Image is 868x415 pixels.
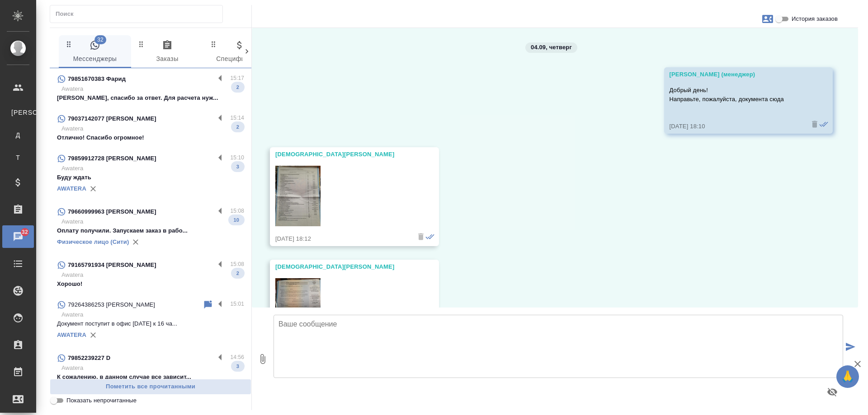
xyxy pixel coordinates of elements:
p: Оплату получили. Запускаем заказ в рабо... [57,226,244,235]
div: [DATE] 18:12 [275,234,407,243]
div: Пометить непрочитанным [203,299,213,310]
p: Awatera [61,84,244,93]
span: Показать непрочитанные [66,396,137,405]
span: 10 [228,215,245,224]
div: 79859912728 [PERSON_NAME]15:10AwateraБуду ждать3AWATERA [50,148,251,201]
span: Спецификации [209,40,270,65]
p: 15:17 [230,74,244,83]
button: Пометить все прочитанными [50,379,251,395]
p: 79660999963 [PERSON_NAME] [68,207,156,216]
span: Т [11,153,25,162]
span: 3 [231,362,245,371]
span: Заказы [137,40,198,65]
p: 15:01 [230,299,244,308]
span: 🙏 [840,367,855,386]
button: 🙏 [836,365,859,388]
a: Д [7,126,29,144]
p: Добрый день! Направьте, пожалуйста, документа сюда [670,86,802,104]
p: Awatera [61,124,244,133]
p: Awatera [61,164,244,173]
button: Удалить привязку [86,328,100,342]
p: 79852239227 D [68,354,110,363]
div: [DEMOGRAPHIC_DATA][PERSON_NAME] [275,262,407,271]
div: 79264386253 [PERSON_NAME]15:01AwateraДокумент поступит в офис [DATE] к 16 ча...AWATERA [50,294,251,347]
p: 79851670383 Фарид [68,75,126,84]
p: 79165791934 [PERSON_NAME] [68,261,156,270]
p: Хорошо! [57,280,244,289]
p: Awatera [61,270,244,280]
p: 14:56 [230,353,244,362]
button: Заявки [757,8,778,30]
span: Д [11,131,25,140]
p: 15:08 [230,206,244,215]
img: Thumbnail [275,166,321,226]
p: 79859912728 [PERSON_NAME] [68,154,156,163]
img: Thumbnail [275,278,321,339]
span: [PERSON_NAME] [11,108,25,117]
p: Awatera [61,310,244,319]
p: Awatera [61,364,244,373]
p: 04.09, четверг [531,43,572,52]
div: [DATE] 18:10 [670,122,802,131]
span: 3 [231,162,245,171]
div: 79851670383 Фарид15:17Awatera[PERSON_NAME], спасибо за ответ. Для расчета нуж...2 [50,68,251,108]
p: 79037142077 [PERSON_NAME] [68,114,156,123]
a: AWATERA [57,185,86,192]
p: 79264386253 [PERSON_NAME] [68,300,155,309]
div: 79165791934 [PERSON_NAME]15:08AwateraХорошо!2 [50,254,251,294]
div: [DEMOGRAPHIC_DATA][PERSON_NAME] [275,150,407,159]
span: 2 [231,83,245,92]
p: 15:08 [230,260,244,269]
p: Awatera [61,217,244,226]
button: Удалить привязку [86,182,100,196]
p: 15:10 [230,153,244,162]
a: AWATERA [57,331,86,338]
span: Пометить все прочитанными [55,382,246,392]
p: 15:14 [230,113,244,122]
p: Буду ждать [57,173,244,182]
p: Документ поступит в офис [DATE] к 16 ча... [57,319,244,328]
div: [PERSON_NAME] (менеджер) [670,70,802,79]
p: К сожалению, в данном случае все зависит... [57,373,244,382]
button: Предпросмотр [821,381,843,403]
button: Удалить привязку [129,235,142,249]
a: Т [7,149,29,167]
div: 79852239227 D14:56AwateraК сожалению, в данном случае все зависит...3Физическое лицо (Смоленская) [50,347,251,401]
input: Поиск [56,8,222,20]
span: 32 [16,228,33,237]
p: Отлично! Спасибо огромное! [57,133,244,142]
a: 32 [2,225,34,248]
p: [PERSON_NAME], спасибо за ответ. Для расчета нуж... [57,93,244,103]
span: 2 [231,269,245,278]
span: История заказов [792,14,838,23]
span: Мессенджеры [64,40,126,65]
span: 2 [231,122,245,131]
a: Физическое лицо (Сити) [57,238,129,245]
div: 79037142077 [PERSON_NAME]15:14AwateraОтлично! Спасибо огромное!2 [50,108,251,148]
svg: Зажми и перетащи, чтобы поменять порядок вкладок [137,40,146,48]
span: 32 [94,35,106,44]
svg: Зажми и перетащи, чтобы поменять порядок вкладок [65,40,73,48]
div: 79660999963 [PERSON_NAME]15:08AwateraОплату получили. Запускаем заказ в рабо...10Физическое лицо ... [50,201,251,254]
a: [PERSON_NAME] [7,103,29,121]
